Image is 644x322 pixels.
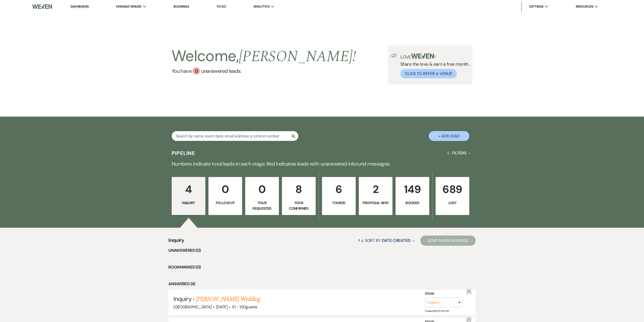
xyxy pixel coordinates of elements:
[172,131,298,141] input: Search by name, event date, email address or phone number
[168,264,475,271] li: Bookmarked (0)
[239,45,356,68] span: [PERSON_NAME] !
[382,238,410,243] span: Date Created
[358,238,364,243] span: ↑↓
[172,177,205,215] a: 4Inquiry
[391,53,397,58] img: loud-speaker-illustration.svg
[285,200,312,211] p: Tour Confirmed
[400,53,469,59] p: Love ?
[168,247,475,254] li: Unanswered (0)
[325,200,352,206] p: Toured
[248,181,276,198] p: 0
[245,177,279,215] a: 0Tour Requested
[322,177,356,215] a: 6Toured
[168,281,475,287] li: Answered (4)
[425,309,449,313] span: Created: [DATE] 8:21 AM
[425,291,463,297] label: Stage:
[359,177,392,215] a: 2Proposal Sent
[325,181,352,198] p: 6
[362,181,389,198] p: 2
[173,304,211,310] span: [GEOGRAPHIC_DATA]
[356,234,417,247] button: Sort By Date Created
[212,200,239,206] p: Follow Up
[172,150,195,157] h3: Pipeline
[175,181,202,198] p: 4
[396,177,429,215] a: 149Booked
[208,177,242,215] a: 0Follow Up
[285,181,312,198] p: 8
[168,236,184,247] span: Inquiry
[232,304,257,310] span: 51 - 100 guests
[399,200,426,206] p: Booked
[32,1,52,12] img: Weven Logo
[420,236,476,246] button: Send Mass Message
[70,4,89,9] a: Dashboard
[282,177,316,215] a: 8Tour Confirmed
[173,295,191,303] span: Inquiry
[439,200,466,206] p: Lost
[116,4,141,9] span: Manage Venues
[400,69,457,78] button: Click to Refer a Venue
[173,4,189,9] a: Bookings
[172,45,356,67] h2: Welcome,
[362,200,389,206] p: Proposal Sent
[399,181,426,198] p: 149
[172,67,356,75] a: You have 0 unanswered leads.
[139,160,505,168] p: Numbers indicate total leads in each stage. Red indicates leads with unanswered inbound messages.
[436,177,469,215] a: 689Lost
[212,181,239,198] p: 0
[217,4,226,9] a: To Do
[411,53,434,59] img: weven-logo-green.svg
[175,200,202,206] p: Inquiry
[445,146,472,160] button: Filters
[576,4,593,9] span: Resources
[216,304,227,310] span: [DATE]
[439,181,466,198] p: 689
[397,53,469,78] div: Share the love & earn a free month.
[192,67,200,75] div: 0
[248,200,276,211] p: Tour Requested
[529,4,544,9] span: Settings
[429,131,469,141] button: + Add Lead
[253,4,270,9] span: Analytics
[196,295,260,304] a: [PERSON_NAME] Wedding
